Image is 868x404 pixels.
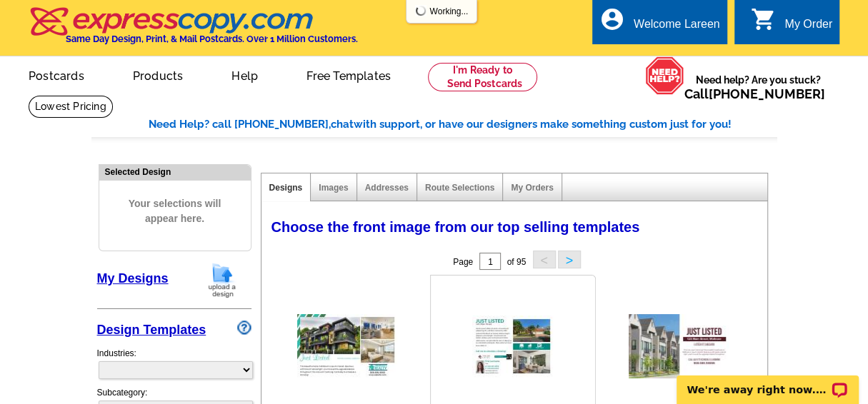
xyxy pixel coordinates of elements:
a: Same Day Design, Print, & Mail Postcards. Over 1 Million Customers. [29,17,358,44]
div: Selected Design [99,165,251,178]
div: Welcome Lareen [634,18,720,38]
a: My Orders [511,183,553,193]
img: JL Stripes [297,314,397,378]
img: help [645,56,684,95]
a: Designs [269,183,303,193]
span: Page [453,257,473,267]
i: shopping_cart [750,6,776,32]
a: Images [319,183,348,193]
div: Industries: [97,340,251,386]
div: My Order [784,18,832,38]
span: Choose the front image from our top selling templates [271,219,640,235]
i: account_circle [599,6,625,32]
a: My Designs [97,271,169,286]
img: RE Fresh [629,314,729,378]
a: shopping_cart My Order [750,16,832,34]
img: upload-design [204,262,241,298]
img: Listed Two Photo [472,315,554,377]
a: Products [110,58,206,91]
div: Need Help? call [PHONE_NUMBER], with support, or have our designers make something custom just fo... [149,116,777,133]
a: Route Selections [425,183,494,193]
h4: Same Day Design, Print, & Mail Postcards. Over 1 Million Customers. [66,34,358,44]
span: of 95 [507,257,526,267]
span: Call [684,86,825,101]
img: loading... [415,5,426,16]
a: Design Templates [97,323,206,337]
img: design-wizard-help-icon.png [237,320,251,335]
span: Your selections will appear here. [110,182,240,241]
span: Need help? Are you stuck? [684,73,832,101]
a: Addresses [365,183,409,193]
a: [PHONE_NUMBER] [709,86,825,101]
span: chat [331,118,354,131]
a: Postcards [6,58,107,91]
a: Help [209,58,281,91]
button: < [533,251,556,268]
button: > [558,251,581,268]
a: Free Templates [284,58,414,91]
iframe: LiveChat chat widget [667,359,868,404]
